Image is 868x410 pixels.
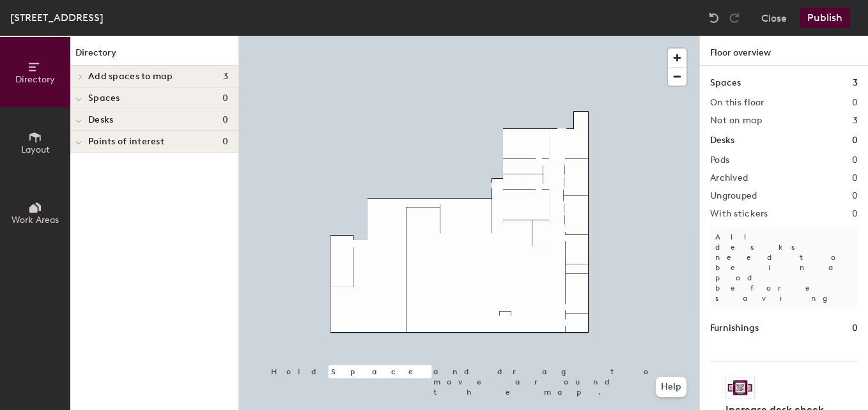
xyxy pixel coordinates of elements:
[710,116,762,126] h2: Not on map
[761,8,787,28] button: Close
[852,133,858,148] h1: 0
[710,321,759,335] h1: Furnishings
[852,209,858,219] h2: 0
[88,93,120,103] span: Spaces
[800,8,850,28] button: Publish
[710,173,748,183] h2: Archived
[222,137,228,147] span: 0
[656,377,686,397] button: Help
[15,74,55,85] span: Directory
[88,137,164,147] span: Points of interest
[725,377,755,399] img: Sticker logo
[88,72,173,82] span: Add spaces to map
[710,76,741,90] h1: Spaces
[70,46,238,66] h1: Directory
[700,36,868,66] h1: Floor overview
[12,215,59,225] span: Work Areas
[710,191,757,201] h2: Ungrouped
[88,115,113,125] span: Desks
[853,116,858,126] h2: 3
[852,155,858,165] h2: 0
[728,11,741,24] img: Redo
[852,321,858,335] h1: 0
[710,155,729,165] h2: Pods
[710,133,734,148] h1: Desks
[222,115,228,125] span: 0
[852,173,858,183] h2: 0
[852,191,858,201] h2: 0
[710,209,768,219] h2: With stickers
[852,98,858,108] h2: 0
[708,11,720,24] img: Undo
[222,93,228,103] span: 0
[710,227,858,308] p: All desks need to be in a pod before saving
[10,10,104,26] div: [STREET_ADDRESS]
[853,76,858,90] h1: 3
[223,72,228,82] span: 3
[710,98,764,108] h2: On this floor
[21,144,50,155] span: Layout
